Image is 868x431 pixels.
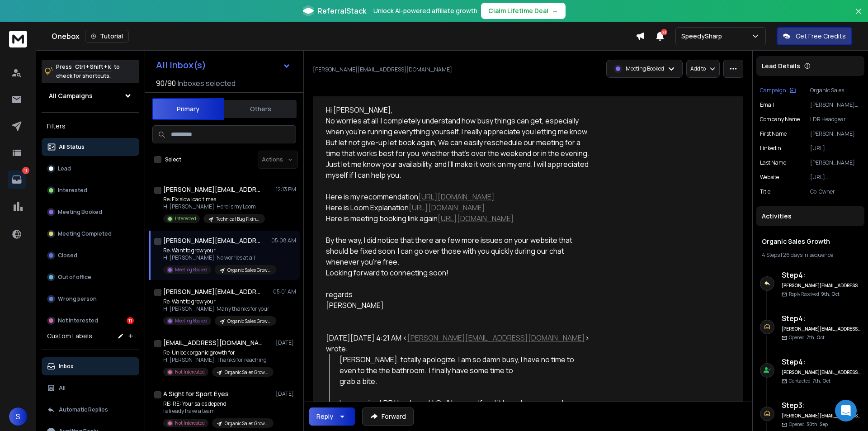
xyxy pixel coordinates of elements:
[56,62,120,81] p: Press to check for shortcuts.
[42,246,139,265] button: Closed
[58,165,71,172] p: Lead
[42,268,139,286] button: Out of office
[326,115,590,180] div: No worries at all I completely understand how busy things can get, especially when you’re running...
[796,32,846,41] p: Get Free Credits
[418,192,495,202] a: [URL][DOMAIN_NAME]
[317,5,366,16] span: ReferralStack
[810,116,861,123] p: LDR Headgear
[42,138,139,156] button: All Status
[152,98,224,120] button: Primary
[326,104,590,115] div: Hi [PERSON_NAME],
[163,400,272,407] p: RE: RE: Your sales depend
[59,143,85,151] p: All Status
[42,87,139,105] button: All Campaigns
[789,334,825,341] p: Opened
[807,334,825,341] span: 7th, Oct
[760,116,800,123] p: Company Name
[22,167,29,174] p: 11
[760,159,786,166] p: Last Name
[59,363,74,370] p: Inbox
[58,317,98,324] p: Not Interested
[9,407,27,426] button: S
[227,267,271,274] p: Organic Sales Growth
[340,376,590,387] div: grab a bite.
[163,236,263,245] h1: [PERSON_NAME][EMAIL_ADDRESS][DOMAIN_NAME]
[216,216,259,223] p: Technical Bug Fixing and Loading Speed
[163,305,272,313] p: Hi [PERSON_NAME], Many thanks for your
[58,208,102,216] p: Meeting Booked
[175,420,205,426] p: Not Interested
[777,27,852,45] button: Get Free Credits
[810,145,861,152] p: [URL][DOMAIN_NAME][PERSON_NAME]
[810,87,861,94] p: Organic Sales Growth
[149,56,298,74] button: All Inbox(s)
[163,407,272,415] p: I already have a team
[481,3,566,19] button: Claim Lifetime Deal→
[782,282,861,289] h6: [PERSON_NAME][EMAIL_ADDRESS][DOMAIN_NAME]
[821,291,840,297] span: 9th, Oct
[58,230,112,237] p: Meeting Completed
[807,421,828,427] span: 30th, Sep
[407,333,585,343] a: [PERSON_NAME][EMAIL_ADDRESS][DOMAIN_NAME]
[789,378,830,384] p: Contacted
[810,174,861,181] p: [URL][DOMAIN_NAME]
[760,101,774,109] p: Email
[782,369,861,376] h6: [PERSON_NAME][EMAIL_ADDRESS][DOMAIN_NAME]
[163,287,263,296] h1: [PERSON_NAME][EMAIL_ADDRESS][DOMAIN_NAME]
[42,225,139,243] button: Meeting Completed
[309,407,355,426] button: Reply
[163,298,272,305] p: Re: Want to grow your
[760,188,770,195] p: title
[326,191,590,224] div: Here is my recommendation Here is Loom Explanation Here is meeting booking link again
[175,369,205,375] p: Not Interested
[74,62,112,72] span: Ctrl + Shift + k
[156,61,206,70] h1: All Inbox(s)
[782,313,861,324] h6: Step 4 :
[42,379,139,397] button: All
[681,32,726,41] p: SpeedySharp
[810,130,861,137] p: [PERSON_NAME]
[782,326,861,332] h6: [PERSON_NAME][EMAIL_ADDRESS][DOMAIN_NAME]
[326,267,590,300] div: Looking forward to connecting soon! regards
[409,203,485,213] a: [URL][DOMAIN_NAME]
[760,87,796,94] button: Campaign
[163,254,272,261] p: Hi [PERSON_NAME], No worries at all
[58,252,77,259] p: Closed
[225,369,268,376] p: Organic Sales Growth
[316,412,333,421] div: Reply
[163,356,272,364] p: Hi [PERSON_NAME], Thanks for reaching
[85,30,129,43] button: Tutorial
[42,120,139,133] h3: Filters
[47,332,92,341] h3: Custom Labels
[760,130,787,137] p: First Name
[163,389,229,398] h1: A Sight for Sport Eyes
[163,338,263,347] h1: [EMAIL_ADDRESS][DOMAIN_NAME]
[313,66,452,73] p: [PERSON_NAME][EMAIL_ADDRESS][DOMAIN_NAME]
[42,401,139,419] button: Automatic Replies
[326,235,590,267] div: By the way, I did notice that there are few more issues on your website that should be fixed soon...
[760,87,786,94] p: Campaign
[163,247,272,254] p: Re: Want to grow your
[59,384,66,392] p: All
[362,407,414,426] button: Forward
[127,317,134,324] div: 11
[762,62,800,71] p: Lead Details
[782,356,861,367] h6: Step 4 :
[178,78,236,89] h3: Inboxes selected
[340,398,590,419] div: I am running LDR Headgear LLC all by myself and it have been crazy. I am usually open early morni...
[326,332,590,354] div: [DATE][DATE] 4:21 AM < > wrote:
[760,174,779,181] p: website
[762,251,859,259] div: |
[58,295,97,303] p: Wrong person
[690,65,706,72] p: Add to
[762,251,780,259] span: 4 Steps
[163,196,265,203] p: Re: Fix slow load times
[762,237,859,246] h1: Organic Sales Growth
[276,339,296,346] p: [DATE]
[661,29,667,35] span: 33
[175,266,208,273] p: Meeting Booked
[271,237,296,244] p: 05:08 AM
[42,312,139,330] button: Not Interested11
[782,412,861,419] h6: [PERSON_NAME][EMAIL_ADDRESS][DOMAIN_NAME]
[49,91,93,100] h1: All Campaigns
